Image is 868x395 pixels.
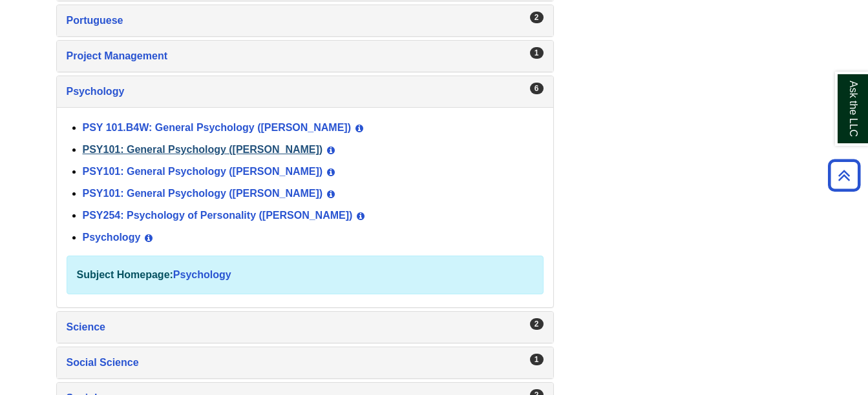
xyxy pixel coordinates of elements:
[67,83,544,101] a: Psychology
[67,47,544,65] a: Project Management
[823,167,865,184] a: Back to Top
[530,47,544,59] div: 1
[57,107,553,307] div: Psychology
[83,188,323,199] a: PSY101: General Psychology ([PERSON_NAME])
[83,122,352,133] a: PSY 101.B4W: General Psychology ([PERSON_NAME])
[67,354,544,372] a: Social Science
[83,210,353,221] a: PSY254: Psychology of Personality ([PERSON_NAME])
[530,318,544,330] div: 2
[67,318,544,336] a: Science
[173,269,231,280] a: Psychology
[83,166,323,177] a: PSY101: General Psychology ([PERSON_NAME])
[530,12,544,23] div: 2
[83,232,141,243] a: Psychology
[530,354,544,365] div: 1
[530,83,544,94] div: 6
[83,144,323,155] a: PSY101: General Psychology ([PERSON_NAME])
[77,269,173,280] strong: Subject Homepage:
[67,12,544,30] a: Portuguese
